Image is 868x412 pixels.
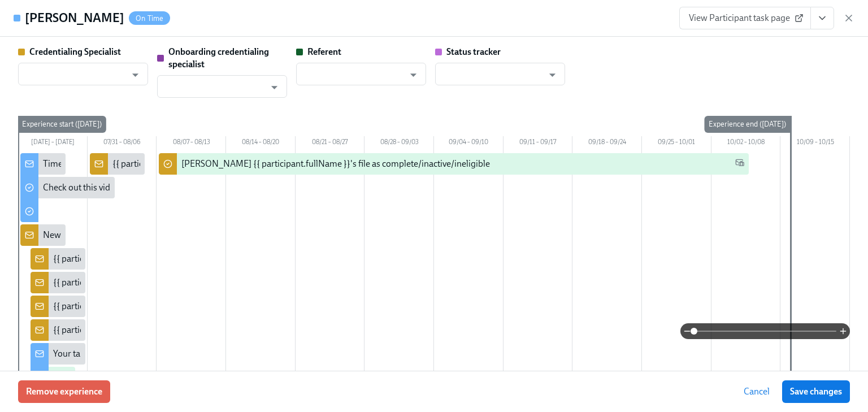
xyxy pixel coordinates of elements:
button: View task page [810,7,834,29]
div: {{ participant.fullName }} has uploaded their Third Party Authorization [53,276,323,289]
div: Your tailored to-do list for [US_STATE] licensing process [53,348,266,360]
span: Cancel [744,386,770,397]
button: Open [266,79,283,96]
strong: Referent [307,46,341,57]
button: Open [544,66,561,84]
h4: [PERSON_NAME] [25,10,124,27]
div: {{ participant.fullName }} has answered the questionnaire [53,300,275,313]
span: Save changes [790,386,842,397]
div: 08/07 – 08/13 [157,136,226,151]
div: New doctor enrolled in OCC licensure process: {{ participant.fullName }} [43,229,320,241]
button: Cancel [736,380,778,403]
div: [DATE] – [DATE] [18,136,88,151]
div: {{ participant.fullName }} has uploaded a receipt for their regional test scores [53,253,348,265]
button: Open [405,66,422,84]
div: 07/31 – 08/06 [88,136,157,151]
div: 08/14 – 08/20 [226,136,296,151]
span: View Participant task page [689,12,801,24]
button: Save changes [782,380,850,403]
button: Open [127,66,144,84]
strong: Status tracker [446,46,501,57]
strong: Onboarding credentialing specialist [168,46,269,70]
div: Time to begin your [US_STATE] license application [43,158,235,170]
div: [PERSON_NAME] {{ participant.fullName }}'s file as complete/inactive/ineligible [181,158,490,170]
div: 08/21 – 08/27 [296,136,365,151]
div: 10/02 – 10/08 [711,136,781,151]
div: 09/04 – 09/10 [434,136,504,151]
span: Remove experience [26,386,102,397]
div: {{ participant.fullName }} has provided their transcript [112,158,320,170]
div: Check out this video to learn more about the OCC [43,181,232,194]
div: 10/09 – 10/15 [780,136,850,151]
div: 09/25 – 10/01 [642,136,711,151]
span: Work Email [735,158,744,171]
span: On Time [129,14,170,23]
div: 09/11 – 09/17 [504,136,573,151]
div: 09/18 – 09/24 [572,136,642,151]
div: 08/28 – 09/03 [364,136,434,151]
div: Experience end ([DATE]) [704,116,791,133]
div: Experience start ([DATE]) [18,116,106,133]
strong: Credentialing Specialist [29,46,121,57]
a: View Participant task page [679,7,811,29]
button: Remove experience [18,380,110,403]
